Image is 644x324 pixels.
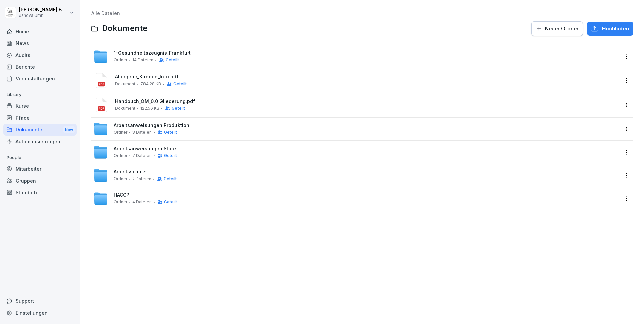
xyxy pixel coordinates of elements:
[91,10,120,16] a: Alle Dateien
[140,106,159,111] span: 122.56 KB
[132,58,153,62] span: 14 Dateien
[3,37,77,49] a: News
[93,145,619,160] a: Arbeitsanweisungen StoreOrdner7 DateienGeteilt
[114,176,127,181] span: Ordner
[93,168,619,183] a: ArbeitsschutzOrdner2 DateienGeteilt
[531,21,583,36] button: Neuer Ordner
[115,82,135,86] span: Dokument
[19,13,68,18] p: Janova GmbH
[164,130,177,135] span: Geteilt
[3,26,77,37] a: Home
[164,153,177,158] span: Geteilt
[132,200,152,204] span: 4 Dateien
[132,130,152,135] span: 8 Dateien
[114,200,127,204] span: Ordner
[132,153,152,158] span: 7 Dateien
[115,106,135,111] span: Dokument
[114,192,129,198] span: HACCP
[3,124,77,136] a: DokumenteNew
[172,106,185,111] span: Geteilt
[3,136,77,148] a: Automatisierungen
[3,61,77,73] a: Berichte
[3,187,77,198] a: Standorte
[19,7,68,13] p: [PERSON_NAME] Baradei
[114,58,127,62] span: Ordner
[140,82,161,86] span: 784.28 KB
[115,99,619,104] span: Handbuch_QM_0.0 Gliederung.pdf
[3,49,77,61] a: Audits
[602,25,629,32] span: Hochladen
[114,169,146,175] span: Arbeitsschutz
[114,146,176,152] span: Arbeitsanweisungen Store
[63,126,75,134] div: New
[3,152,77,163] p: People
[3,73,77,85] a: Veranstaltungen
[115,74,619,80] span: Allergene_Kunden_Info.pdf
[93,49,619,64] a: 1-Gesundheitszeugnis_FrankfurtOrdner14 DateienGeteilt
[173,82,187,86] span: Geteilt
[3,100,77,112] a: Kurse
[3,112,77,124] a: Pfade
[93,191,619,206] a: HACCPOrdner4 DateienGeteilt
[3,175,77,187] a: Gruppen
[132,176,151,181] span: 2 Dateien
[114,123,189,128] span: Arbeitsanweisungen Produktion
[3,124,77,136] div: Dokumente
[3,89,77,100] p: Library
[93,122,619,136] a: Arbeitsanweisungen ProduktionOrdner8 DateienGeteilt
[3,307,77,319] a: Einstellungen
[3,295,77,307] div: Support
[3,163,77,175] a: Mitarbeiter
[102,24,148,33] span: Dokumente
[587,22,633,36] button: Hochladen
[545,25,579,32] span: Neuer Ordner
[164,200,177,204] span: Geteilt
[114,153,127,158] span: Ordner
[114,130,127,135] span: Ordner
[114,50,191,56] span: 1-Gesundheitszeugnis_Frankfurt
[164,176,177,181] span: Geteilt
[166,58,179,62] span: Geteilt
